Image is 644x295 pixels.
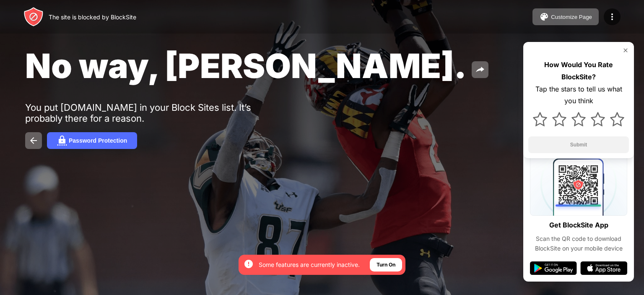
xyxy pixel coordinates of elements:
button: Submit [528,136,629,153]
img: back.svg [29,136,39,146]
img: error-circle-white.svg [244,259,254,269]
span: No way, [PERSON_NAME]. [25,45,467,86]
div: You put [DOMAIN_NAME] in your Block Sites list. It’s probably there for a reason. [25,102,284,124]
div: The site is blocked by BlockSite [49,13,136,21]
img: google-play.svg [530,261,577,275]
img: header-logo.svg [23,7,44,27]
div: Turn On [377,261,395,269]
div: Some features are currently inactive. [259,261,360,269]
div: Password Protection [69,137,127,144]
img: star.svg [610,112,624,126]
button: Customize Page [532,8,599,25]
div: How Would You Rate BlockSite? [528,59,629,83]
div: Tap the stars to tell us what you think [528,83,629,107]
img: rate-us-close.svg [622,47,629,54]
img: star.svg [591,112,605,126]
iframe: Banner [25,189,223,285]
img: password.svg [57,136,67,146]
div: Scan the QR code to download BlockSite on your mobile device [530,234,627,253]
img: pallet.svg [539,12,549,22]
img: menu-icon.svg [607,12,617,22]
img: app-store.svg [580,261,627,275]
img: star.svg [533,112,547,126]
img: star.svg [552,112,566,126]
div: Customize Page [551,14,592,20]
img: share.svg [475,65,485,75]
img: star.svg [571,112,586,126]
div: Get BlockSite App [549,219,608,231]
button: Password Protection [47,132,137,149]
